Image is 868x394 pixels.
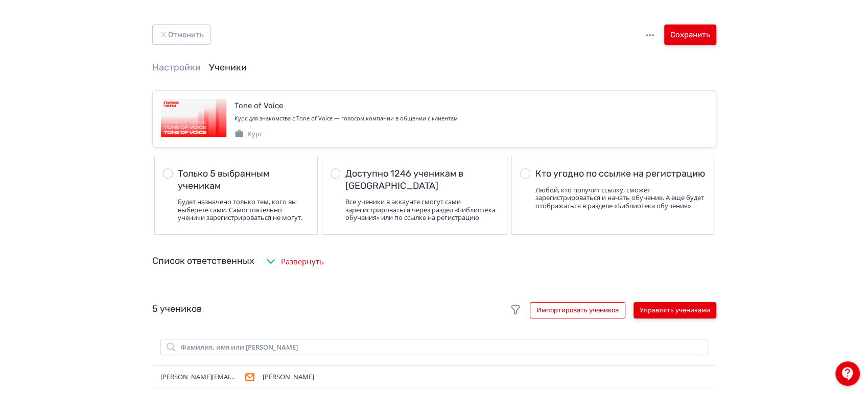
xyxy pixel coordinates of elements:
[345,168,499,192] div: Доступно 1246 ученикам в [GEOGRAPHIC_DATA]
[345,198,499,222] div: Все ученики в аккаунте смогут сами зарегистрироваться через раздел «Библиотека обучения» или по с...
[535,186,705,210] div: Любой, кто получит ссылку, сможет зарегистрироваться и начать обучение. А еще будет отображаться ...
[152,24,210,45] button: Отменить
[664,24,716,45] button: Сохранить
[634,302,716,318] button: Управлять учениками
[535,168,705,180] div: Кто угодно по ссылке на регистрацию
[209,62,247,73] a: Ученики
[152,254,254,268] div: Список ответственных
[530,302,625,318] button: Импортировать учеников
[152,302,716,318] div: 5 учеников
[263,251,326,272] button: Развернуть
[234,129,263,139] div: Курс
[263,372,708,382] div: Волосовцова Анастасия
[234,114,708,123] div: Курс для знакомства с Tone of Voice — голосом компании в общении с клиентам
[160,372,237,382] span: [PERSON_NAME][EMAIL_ADDRESS][DOMAIN_NAME]
[178,198,309,222] div: Будет назначено только тем, кого вы выберете сами. Самостоятельно ученики зарегистрироваться не м...
[152,62,201,73] a: Настройки
[281,256,324,267] span: Развернуть
[178,168,309,192] div: Только 5 выбранным ученикам
[234,100,283,112] div: Tone of Voice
